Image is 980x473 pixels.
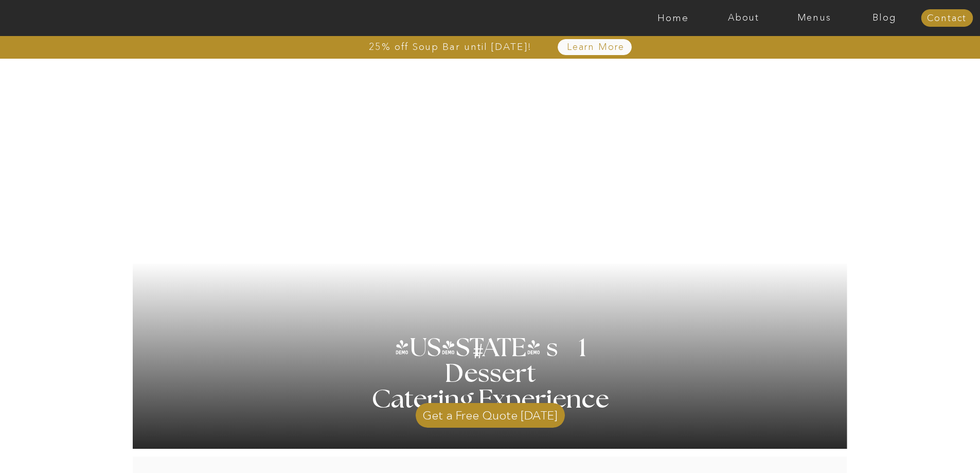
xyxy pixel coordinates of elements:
[638,13,708,23] a: Home
[921,13,973,24] a: Contact
[359,336,622,413] h1: [US_STATE] s 1 Dessert Catering Experience
[332,42,569,52] a: 25% off Soup Bar until [DATE]!
[450,341,509,371] h3: #
[543,42,649,52] a: Learn More
[779,13,849,23] a: Menus
[849,13,920,23] a: Blog
[430,336,472,361] h3: '
[416,398,565,428] a: Get a Free Quote [DATE]
[708,13,779,23] a: About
